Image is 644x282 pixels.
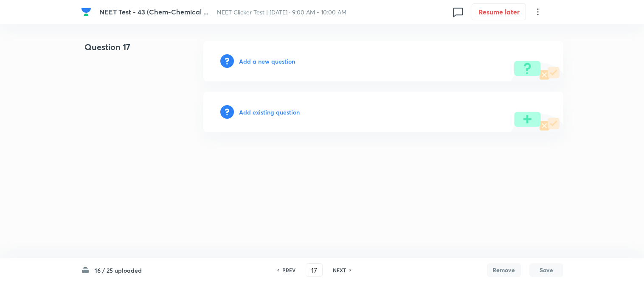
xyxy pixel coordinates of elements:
button: Resume later [472,3,526,20]
a: Company Logo [81,7,93,17]
button: Remove [487,263,521,277]
button: Save [529,263,563,277]
img: Company Logo [81,7,91,17]
h6: Add existing question [239,108,300,117]
h6: PREV [282,266,295,274]
span: NEET Test - 43 (Chem-Chemical ... [99,7,208,16]
span: NEET Clicker Test | [DATE] · 9:00 AM - 10:00 AM [217,8,346,16]
h6: NEXT [333,266,346,274]
h6: Add a new question [239,57,295,66]
h4: Question 17 [81,41,176,60]
h6: 16 / 25 uploaded [95,266,142,275]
